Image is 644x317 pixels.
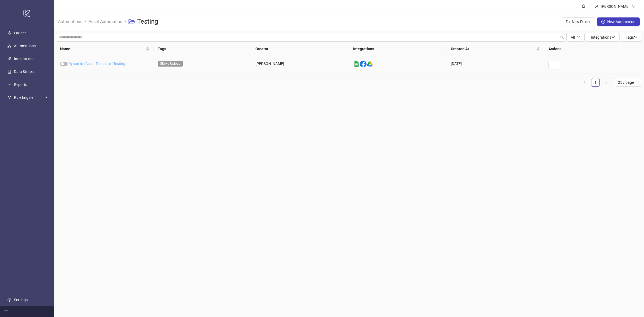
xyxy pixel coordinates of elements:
[562,17,595,26] button: New Folder
[618,78,639,86] span: 25 / page
[560,35,564,39] span: search
[451,46,536,52] span: Created At
[581,4,585,8] span: bell
[599,3,632,9] div: [PERSON_NAME]
[571,35,575,39] span: All
[602,78,610,87] button: right
[14,44,36,48] a: Automations
[14,70,34,74] a: Data Stores
[129,19,135,25] span: folder-open
[572,20,591,24] span: New Folder
[14,92,43,103] span: Rule Engine
[601,20,605,24] span: plus-circle
[8,96,11,99] span: fork
[447,56,544,74] div: [DATE]
[566,20,570,24] span: folder-add
[591,35,615,39] span: Integrations
[566,33,584,42] button: Alldown
[60,46,145,52] span: Name
[14,57,34,61] a: Integrations
[597,17,640,26] button: New Automation
[611,35,615,39] span: down
[14,298,28,302] a: Settings
[14,31,27,35] a: Launch
[251,42,349,56] th: Creator
[577,36,580,39] span: down
[553,63,556,67] span: ...
[85,13,86,30] li: /
[584,33,619,42] button: Integrationsdown
[632,5,635,8] span: down
[591,78,600,87] li: 1
[14,82,27,87] a: Reports
[580,78,589,87] li: Previous Page
[4,310,8,314] span: menu-fold
[580,78,589,87] button: left
[595,5,599,8] span: user
[602,78,610,87] li: Next Page
[349,42,447,56] th: Integrations
[158,61,183,67] span: GDrive Upload
[68,61,125,66] a: Dynamic | Asset Template | Testing
[153,42,251,56] th: Tags
[251,56,349,74] div: [PERSON_NAME]
[56,42,153,56] th: Name
[634,35,638,39] span: down
[57,18,83,24] a: Automations
[615,78,642,87] div: Page Size
[87,18,123,24] a: Asset Automation
[125,13,126,30] li: /
[605,81,608,84] span: right
[607,20,635,24] span: New Automation
[544,42,642,56] th: Actions
[447,42,544,56] th: Created At
[619,33,642,42] button: Tagsdown
[626,35,638,39] span: Tags
[548,61,560,69] button: ...
[591,78,599,86] a: 1
[583,81,586,84] span: left
[137,17,158,26] h3: Testing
